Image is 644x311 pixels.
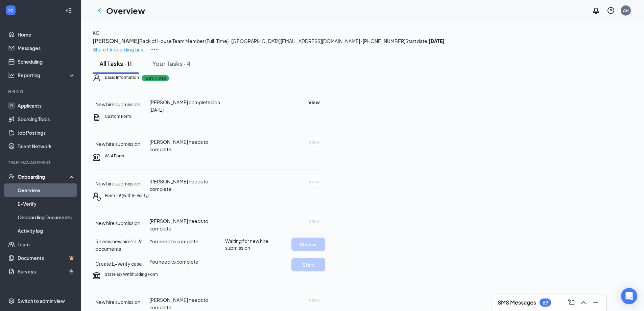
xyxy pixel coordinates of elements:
[18,126,75,139] a: Job Postings
[8,173,15,180] svg: UserCheck
[578,297,589,308] button: ChevronUp
[607,6,615,15] svg: QuestionInfo
[18,28,75,41] a: Home
[93,29,99,37] button: KC
[592,6,600,15] svg: Notifications
[592,298,600,307] svg: Minimize
[105,193,149,199] h5: Form I-9 (with E-Verify)
[18,197,75,210] a: E-Verify
[93,193,101,201] svg: FormI9EVerifyIcon
[93,74,101,82] svg: User
[93,46,143,53] p: Share Onboarding Link
[621,288,637,304] div: Open Intercom Messenger
[291,258,325,271] button: Start
[543,300,548,306] div: 69
[142,75,169,81] p: complete
[566,297,577,308] button: ComposeMessage
[95,220,140,226] span: New hire submission
[7,7,14,14] svg: WorkstreamLogo
[95,180,140,186] span: New hire submission
[308,217,320,225] button: View
[105,113,131,119] h5: Custom Form
[99,59,132,68] div: All Tasks · 11
[281,38,405,44] span: [EMAIL_ADDRESS][DOMAIN_NAME] · [PHONE_NUMBER]
[8,89,74,94] div: Hiring
[18,238,75,251] a: Team
[152,59,191,68] div: Your Tasks · 4
[149,218,208,231] span: [PERSON_NAME] needs to complete
[65,7,72,14] svg: Collapse
[95,299,140,305] span: New hire submission
[95,261,142,267] span: Create E-Verify case
[18,251,75,265] a: DocumentsCrown
[590,297,601,308] button: Minimize
[93,271,101,280] svg: TaxGovernmentIcon
[498,299,536,306] h3: SMS Messages
[18,297,65,304] div: Switch to admin view
[95,101,140,107] span: New hire submission
[149,259,198,265] span: You need to complete
[105,74,139,81] h5: Basic Information
[225,238,291,251] span: Waiting for new hire submission
[18,139,75,153] a: Talent Network
[93,113,101,121] svg: CustomFormIcon
[18,224,75,238] a: Activity log
[149,139,208,152] span: [PERSON_NAME] needs to complete
[149,238,198,244] span: You need to complete
[105,153,124,159] h5: W-4 Form
[150,45,159,53] img: More Actions
[18,55,75,68] a: Scheduling
[18,41,75,55] a: Messages
[291,238,325,251] button: Review
[149,178,208,192] span: [PERSON_NAME] needs to complete
[623,7,629,13] div: AH
[95,141,140,147] span: New hire submission
[308,178,320,185] button: View
[18,72,76,79] div: Reporting
[18,99,75,112] a: Applicants
[429,38,445,44] strong: [DATE]
[308,138,320,146] button: View
[95,6,103,15] svg: ChevronLeft
[93,153,101,161] svg: TaxGovernmentIcon
[105,271,158,277] h5: State Tax Withholding Form
[18,265,75,278] a: SurveysCrown
[405,38,445,44] span: Start date:
[18,173,70,180] div: Onboarding
[93,37,139,45] button: [PERSON_NAME]
[18,210,75,224] a: Onboarding Documents
[8,297,15,304] svg: Settings
[8,72,15,79] svg: Analysis
[18,112,75,126] a: Sourcing Tools
[106,5,145,16] h1: Overview
[149,99,220,113] span: [PERSON_NAME] completed on [DATE]
[579,298,588,307] svg: ChevronUp
[95,238,142,252] span: Review new hire’s I-9 documents
[567,298,575,307] svg: ComposeMessage
[308,98,320,106] button: View
[308,296,320,304] button: View
[93,45,144,53] button: Share Onboarding Link
[8,160,74,165] div: Team Management
[149,297,208,310] span: [PERSON_NAME] needs to complete
[139,38,281,44] span: Back of House Team Member (Full-Time) · [GEOGRAPHIC_DATA]
[18,183,75,197] a: Overview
